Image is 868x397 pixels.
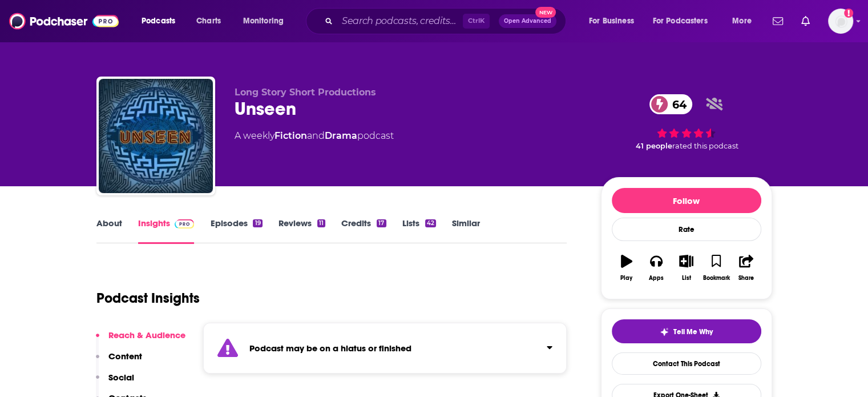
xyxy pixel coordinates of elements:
h1: Podcast Insights [96,290,200,307]
button: Social [96,372,134,393]
img: Podchaser - Follow, Share and Rate Podcasts [9,10,119,32]
span: Charts [196,13,221,29]
a: Reviews11 [278,218,325,244]
button: open menu [134,12,190,30]
div: Search podcasts, credits, & more... [317,8,577,34]
img: Podchaser Pro [175,219,195,228]
input: Search podcasts, credits, & more... [337,12,463,30]
button: Play [612,247,641,288]
img: tell me why sparkle [660,327,669,336]
span: Open Advanced [504,18,551,24]
a: Credits17 [341,218,386,244]
p: Content [108,351,142,362]
div: Play [620,275,632,282]
button: List [671,247,701,288]
svg: Add a profile image [844,9,853,18]
button: open menu [645,12,724,30]
a: 64 [649,94,692,114]
button: Content [96,351,142,372]
a: Charts [189,12,228,30]
div: Rate [612,218,761,241]
span: New [535,7,556,18]
span: Podcasts [142,13,175,29]
a: Lists42 [402,218,436,244]
a: Contact This Podcast [612,352,761,375]
div: List [682,275,691,282]
a: Episodes19 [210,218,262,244]
span: rated this podcast [672,142,738,150]
button: Bookmark [701,247,731,288]
button: Reach & Audience [96,330,185,351]
button: tell me why sparkleTell Me Why [612,319,761,343]
button: Show profile menu [828,9,853,34]
button: open menu [581,12,648,30]
span: Long Story Short Productions [235,87,376,98]
div: Apps [649,275,664,282]
span: 64 [661,94,692,114]
span: More [732,13,752,29]
button: Follow [612,188,761,213]
p: Reach & Audience [108,330,185,340]
div: 42 [425,219,436,227]
img: User Profile [828,9,853,34]
div: 64 41 peoplerated this podcast [601,87,772,158]
span: For Podcasters [653,13,708,29]
button: open menu [235,12,298,30]
button: Apps [641,247,671,288]
a: Show notifications dropdown [768,11,788,31]
section: Click to expand status details [203,323,567,374]
a: Fiction [274,130,307,141]
span: Monitoring [243,13,284,29]
div: 19 [253,219,262,227]
div: A weekly podcast [235,129,394,143]
span: For Business [589,13,634,29]
a: About [96,218,122,244]
a: Show notifications dropdown [797,11,814,31]
button: open menu [724,12,766,30]
span: 41 people [636,142,672,150]
div: 11 [317,219,325,227]
a: Similar [452,218,480,244]
a: Drama [325,130,357,141]
div: Share [738,275,754,282]
img: Unseen [99,79,213,193]
span: and [307,130,325,141]
p: Social [108,372,134,383]
div: Bookmark [703,275,729,282]
div: 17 [377,219,386,227]
span: Logged in as NickG [828,9,853,34]
span: Ctrl K [463,14,490,29]
a: InsightsPodchaser Pro [138,218,195,244]
button: Open AdvancedNew [499,14,556,28]
span: Tell Me Why [673,327,713,336]
strong: Podcast may be on a hiatus or finished [249,343,411,354]
button: Share [731,247,761,288]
